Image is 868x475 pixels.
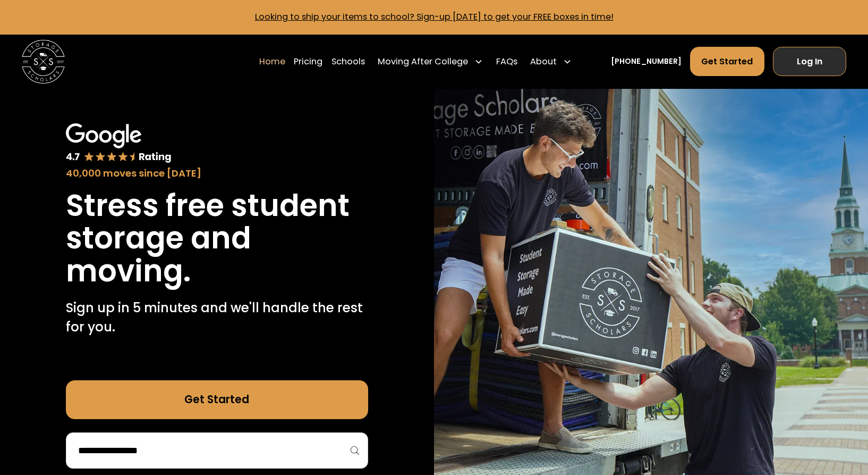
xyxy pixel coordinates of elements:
div: About [526,46,576,77]
p: Sign up in 5 minutes and we'll handle the rest for you. [66,298,368,337]
div: About [530,55,557,68]
a: Schools [331,46,365,77]
a: Log In [773,47,846,76]
a: [PHONE_NUMBER] [611,56,682,67]
a: Get Started [66,380,368,419]
img: Google 4.7 star rating [66,123,172,164]
a: Looking to ship your items to school? Sign-up [DATE] to get your FREE boxes in time! [255,11,614,23]
div: Moving After College [378,55,468,68]
a: Pricing [294,46,322,77]
h1: Stress free student storage and moving. [66,189,368,288]
a: Get Started [690,47,764,76]
a: FAQs [496,46,517,77]
a: Home [259,46,285,77]
img: Storage Scholars main logo [22,40,65,83]
div: 40,000 moves since [DATE] [66,166,368,180]
div: Moving After College [373,46,488,77]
